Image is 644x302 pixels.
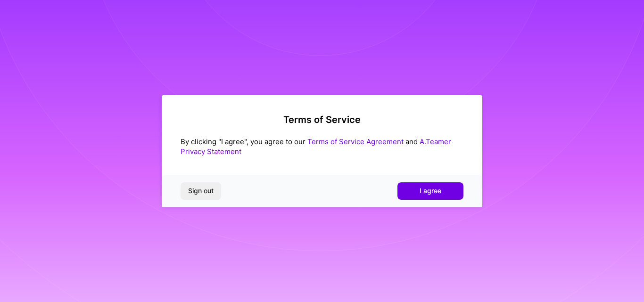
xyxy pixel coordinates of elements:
[420,186,441,196] span: I agree
[397,182,463,199] button: I agree
[181,182,221,199] button: Sign out
[181,137,463,156] div: By clicking "I agree", you agree to our and
[307,137,404,146] a: Terms of Service Agreement
[181,114,463,125] h2: Terms of Service
[188,186,214,196] span: Sign out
